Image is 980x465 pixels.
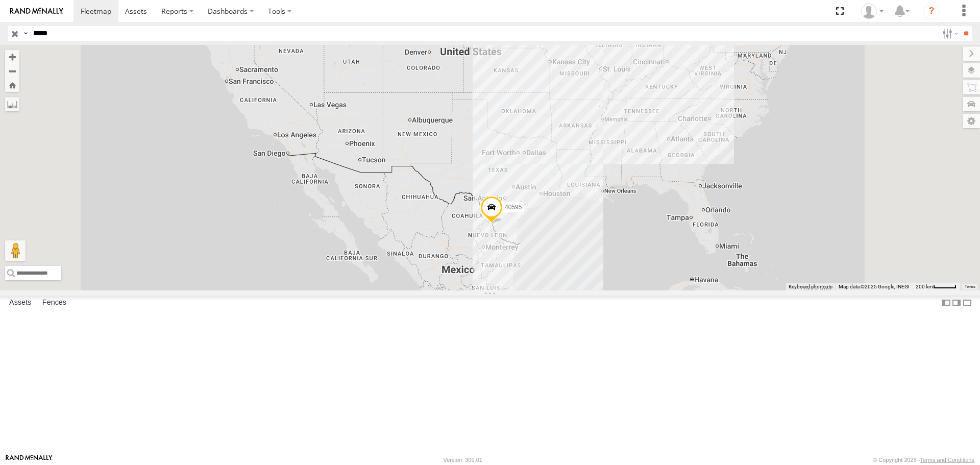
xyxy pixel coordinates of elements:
span: 40595 [505,204,522,211]
label: Search Query [21,26,30,41]
button: Drag Pegman onto the map to open Street View [5,240,26,261]
span: 200 km [916,284,933,289]
a: Visit our Website [6,455,53,465]
div: © Copyright 2025 - [873,457,974,463]
div: Version: 309.01 [444,457,482,463]
span: Map data ©2025 Google, INEGI [839,284,910,289]
a: Terms (opens in new tab) [965,284,975,288]
label: Hide Summary Table [962,296,972,310]
label: Assets [4,296,36,310]
label: Search Filter Options [938,26,960,41]
img: rand-logo.svg [10,8,63,15]
button: Map Scale: 200 km per 42 pixels [913,283,960,290]
label: Map Settings [963,114,980,128]
label: Dock Summary Table to the Right [951,296,962,310]
a: Terms and Conditions [920,457,974,463]
button: Zoom in [5,50,19,64]
button: Zoom Home [5,78,19,92]
i: ? [923,3,940,19]
label: Measure [5,97,19,111]
label: Dock Summary Table to the Left [941,296,951,310]
button: Zoom out [5,64,19,78]
div: Caseta Laredo TX [857,4,887,19]
button: Keyboard shortcuts [789,283,832,290]
label: Fences [37,296,71,310]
